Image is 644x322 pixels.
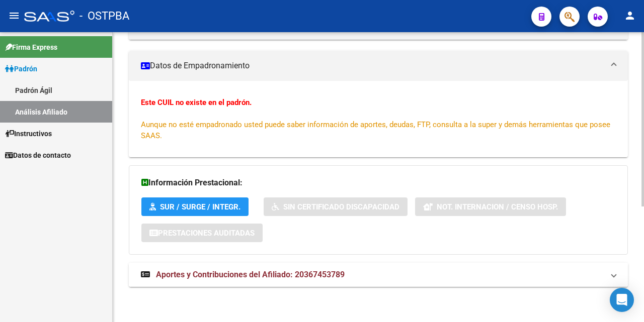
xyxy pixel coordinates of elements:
[129,81,628,157] div: Datos de Empadronamiento
[158,229,255,238] span: Prestaciones Auditadas
[283,202,399,211] span: Sin Certificado Discapacidad
[5,63,37,74] span: Padrón
[415,197,566,216] button: Not. Internacion / Censo Hosp.
[141,197,249,216] button: SUR / SURGE / INTEGR.
[141,176,615,190] h3: Información Prestacional:
[141,224,263,242] button: Prestaciones Auditadas
[5,128,52,139] span: Instructivos
[5,150,71,161] span: Datos de contacto
[129,263,628,287] mat-expansion-panel-header: Aportes y Contribuciones del Afiliado: 20367453789
[5,42,57,53] span: Firma Express
[141,98,252,107] strong: Este CUIL no existe en el padrón.
[79,5,129,27] span: - OSTPBA
[156,270,345,279] span: Aportes y Contribuciones del Afiliado: 20367453789
[264,197,408,216] button: Sin Certificado Discapacidad
[141,60,604,71] mat-panel-title: Datos de Empadronamiento
[141,120,610,140] span: Aunque no esté empadronado usted puede saber información de aportes, deudas, FTP, consulta a la s...
[624,10,636,22] mat-icon: person
[129,51,628,81] mat-expansion-panel-header: Datos de Empadronamiento
[437,202,558,211] span: Not. Internacion / Censo Hosp.
[8,10,20,22] mat-icon: menu
[160,202,240,211] span: SUR / SURGE / INTEGR.
[610,288,634,312] div: Open Intercom Messenger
